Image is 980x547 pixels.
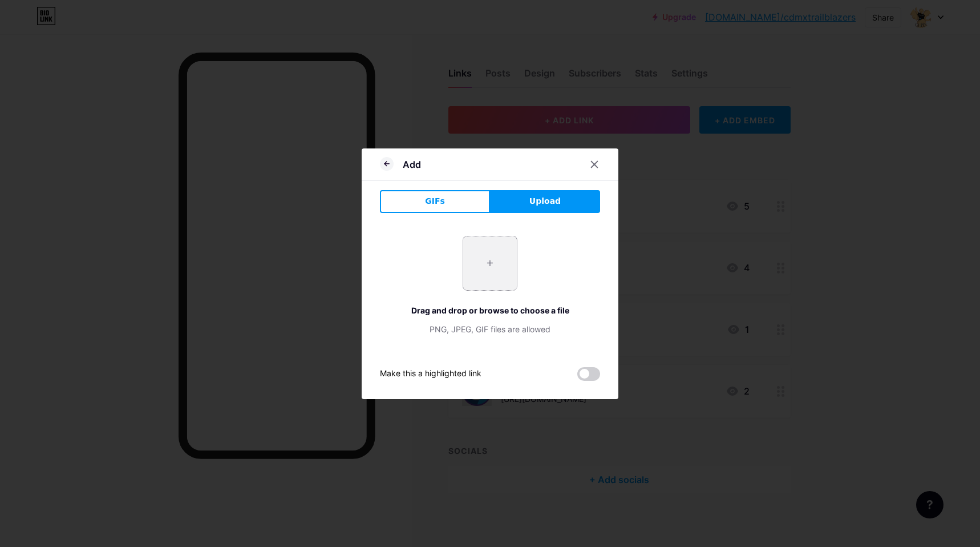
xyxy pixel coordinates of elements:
button: Upload [490,190,600,213]
div: PNG, JPEG, GIF files are allowed [380,323,600,335]
div: Make this a highlighted link [380,367,481,381]
span: Upload [529,195,561,207]
span: GIFs [425,195,445,207]
button: GIFs [380,190,490,213]
div: Add [403,158,421,171]
div: Drag and drop or browse to choose a file [380,304,600,316]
